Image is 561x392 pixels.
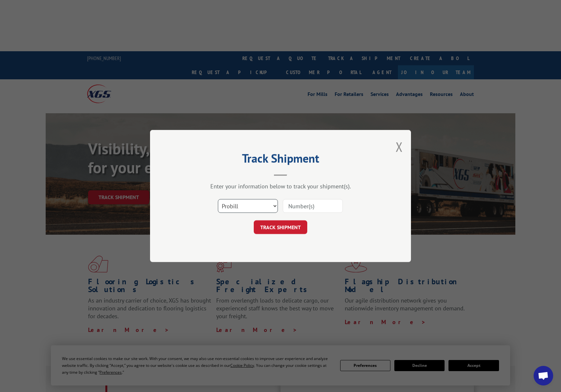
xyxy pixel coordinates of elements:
[396,138,403,155] button: Close modal
[534,366,553,385] div: Open chat
[183,154,378,166] h2: Track Shipment
[283,199,343,213] input: Number(s)
[183,182,378,190] div: Enter your information below to track your shipment(s).
[254,220,307,234] button: TRACK SHIPMENT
